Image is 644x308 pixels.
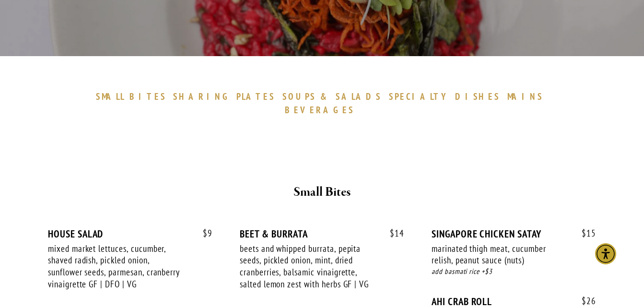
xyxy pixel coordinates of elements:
a: BEVERAGES [285,104,360,116]
span: $ [390,227,395,239]
span: $ [582,295,586,307]
a: MAINS [507,91,548,102]
div: mixed market lettuces, cucumber, shaved radish, pickled onion, sunflower seeds, parmesan, cranber... [48,243,185,290]
span: 26 [572,296,596,307]
a: SOUPS&SALADS [282,91,386,102]
span: 9 [193,228,212,239]
div: HOUSE SALAD [48,228,212,240]
strong: Small Bites [293,184,351,201]
a: SHARINGPLATES [173,91,280,102]
span: $ [203,227,208,239]
span: SOUPS [282,91,316,102]
div: beets and whipped burrata, pepita seeds, pickled onion, mint, dried cranberries, balsamic vinaigr... [240,243,377,290]
div: marinated thigh meat, cucumber relish, peanut sauce (nuts) [432,243,569,266]
div: Accessibility Menu [595,243,616,264]
span: DISHES [455,91,501,102]
div: SINGAPORE CHICKEN SATAY [432,228,596,240]
span: SALADS [336,91,382,102]
span: $ [582,227,586,239]
a: SPECIALTYDISHES [389,91,505,102]
span: MAINS [507,91,543,102]
span: SPECIALTY [389,91,450,102]
span: SMALL [96,91,125,102]
div: AHI CRAB ROLL [432,296,596,308]
span: & [320,91,331,102]
span: 14 [380,228,404,239]
div: BEET & BURRATA [240,228,404,240]
span: SHARING [173,91,232,102]
span: BITES [129,91,166,102]
span: PLATES [236,91,275,102]
span: BEVERAGES [285,104,355,116]
div: add basmati rice +$3 [432,266,596,277]
span: 15 [572,228,596,239]
a: SMALLBITES [96,91,171,102]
